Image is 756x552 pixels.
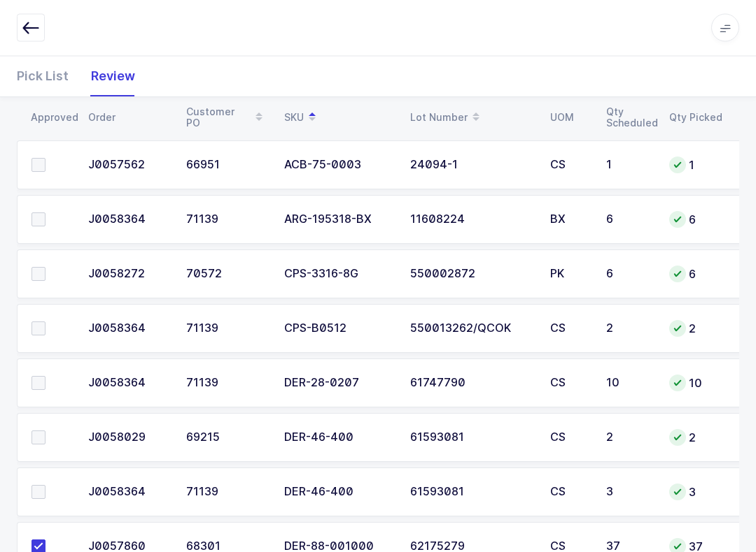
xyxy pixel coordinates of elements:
[550,214,589,226] div: BX
[410,106,533,130] div: Lot Number
[88,214,169,226] div: J0058364
[550,323,589,335] div: CS
[550,377,589,390] div: CS
[186,214,267,226] div: 71139
[284,432,393,444] div: DER-46-400
[669,321,722,337] div: 2
[669,112,722,124] div: Qty Picked
[186,106,267,130] div: Customer PO
[88,159,169,172] div: J0057562
[186,486,267,499] div: 71139
[88,268,169,281] div: J0058272
[410,268,533,281] div: 550002872
[88,112,169,124] div: Order
[284,268,393,281] div: CPS-3316-8G
[410,323,533,335] div: 550013262/QCOK
[31,112,71,124] div: Approved
[606,159,652,172] div: 1
[550,112,589,124] div: UOM
[88,432,169,444] div: J0058029
[606,268,652,281] div: 6
[550,159,589,172] div: CS
[186,377,267,390] div: 71139
[284,486,393,499] div: DER-46-400
[410,486,533,499] div: 61593081
[284,159,393,172] div: ACB-75-0003
[410,377,533,390] div: 61747790
[410,432,533,444] div: 61593081
[17,56,80,96] div: Pick List
[186,432,267,444] div: 69215
[550,268,589,281] div: PK
[606,107,652,129] div: Qty Scheduled
[88,377,169,390] div: J0058364
[186,323,267,335] div: 71139
[669,157,722,174] div: 1
[410,159,533,172] div: 24094-1
[284,214,393,226] div: ARG-195318-BX
[606,432,652,444] div: 2
[284,377,393,390] div: DER-28-0207
[606,377,652,390] div: 10
[410,214,533,226] div: 11608224
[186,268,267,281] div: 70572
[284,323,393,335] div: CPS-B0512
[669,430,722,446] div: 2
[550,486,589,499] div: CS
[669,484,722,501] div: 3
[606,486,652,499] div: 3
[186,159,267,172] div: 66951
[669,266,722,283] div: 6
[606,323,652,335] div: 2
[669,375,722,392] div: 10
[284,106,393,130] div: SKU
[669,212,722,228] div: 6
[88,486,169,499] div: J0058364
[606,214,652,226] div: 6
[80,56,135,96] div: Review
[550,432,589,444] div: CS
[88,323,169,335] div: J0058364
